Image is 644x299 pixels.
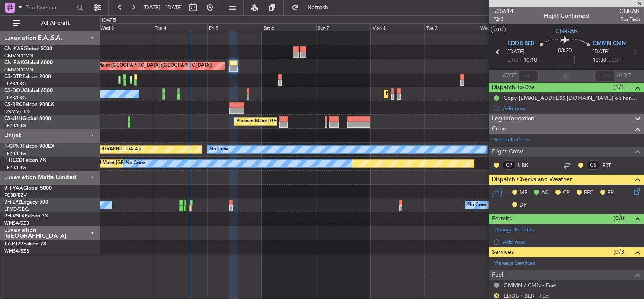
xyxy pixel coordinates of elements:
[584,189,593,197] span: FFC
[492,175,572,185] span: Dispatch Checks and Weather
[4,122,26,129] a: LFPB/LBG
[493,259,535,268] a: Manage Services
[424,23,479,31] div: Tue 9
[593,48,610,56] span: [DATE]
[614,247,626,256] span: (0/3)
[467,199,487,212] div: No Crew
[4,150,26,157] a: LFPB/LBG
[519,201,527,209] span: DP
[4,242,46,247] a: T7-PJ29Falcon 7X
[503,238,640,245] div: Add new
[491,26,506,33] button: UTC
[507,56,521,65] span: ETOT
[4,74,51,79] a: CS-DTRFalcon 2000
[504,94,640,101] div: Copy [EMAIL_ADDRESS][DOMAIN_NAME] on handling requests
[4,242,23,247] span: T7-PJ29
[493,226,534,234] a: Manage Permits
[541,189,549,197] span: AC
[4,144,54,149] a: F-GPNJFalcon 900EX
[26,1,74,14] input: Trip Number
[503,105,640,112] div: Add new
[4,158,23,163] span: F-HECD
[492,83,534,92] span: Dispatch To-Dos
[126,157,145,170] div: No Crew
[4,248,29,254] a: WMSA/SZB
[479,23,533,31] div: Wed 10
[4,53,33,59] a: GMMN/CMN
[4,116,51,121] a: CS-JHHGlobal 6000
[544,11,589,20] div: Flight Confirmed
[4,144,22,149] span: F-GPNJ
[494,293,499,298] button: R
[4,186,52,191] a: 9H-YAAGlobal 5000
[607,189,614,197] span: FP
[507,40,534,48] span: EDDB BER
[288,1,338,14] button: Refresh
[619,16,640,23] span: Pos Tech
[4,214,48,219] a: 9H-VSLKFalcon 7X
[504,282,556,289] a: GMMN / CMN - Fuel
[507,48,525,56] span: [DATE]
[608,56,622,65] span: ELDT
[4,200,48,205] a: 9H-LPZLegacy 500
[4,88,53,93] a: CS-DOUGlobal 6500
[518,161,537,169] a: HRK
[614,83,626,92] span: (1/1)
[563,189,570,197] span: CR
[4,88,24,93] span: CS-DOU
[523,56,537,65] span: 10:10
[4,158,46,163] a: F-HECDFalcon 7X
[4,220,29,226] a: WMSA/SZB
[9,16,91,30] button: All Aircraft
[4,109,30,115] a: DNMM/LOS
[555,27,578,35] span: CN-RAK
[386,87,519,100] div: Planned Maint [GEOGRAPHIC_DATA] ([GEOGRAPHIC_DATA])
[4,214,25,219] span: 9H-VSLK
[617,72,631,80] span: ALDT
[492,124,506,134] span: Crew
[207,23,262,31] div: Fri 5
[493,7,513,16] span: 535614
[4,46,52,52] a: CN-KASGlobal 5000
[492,247,514,257] span: Services
[4,206,29,212] a: LFMD/CEQ
[4,200,21,205] span: 9H-LPZ
[492,270,503,280] span: Fuel
[4,67,33,73] a: GMMN/CMN
[502,160,516,170] div: CP
[619,7,640,16] span: CNRAK
[493,136,530,144] a: Schedule Crew
[370,23,425,31] div: Mon 8
[4,192,27,198] a: FCBB/BZV
[586,160,600,170] div: CS
[22,20,89,26] span: All Aircraft
[4,60,53,65] a: CN-RAKGlobal 6000
[602,161,621,169] a: FRT
[519,189,527,197] span: MF
[301,5,336,11] span: Refresh
[558,46,572,55] span: 03:20
[143,4,183,11] span: [DATE] - [DATE]
[4,102,54,107] a: CS-RRCFalcon 900LX
[502,72,516,80] span: ATOT
[4,81,26,87] a: LFPB/LBG
[614,214,626,223] span: (0/0)
[73,60,212,72] div: Unplanned Maint [GEOGRAPHIC_DATA] ([GEOGRAPHIC_DATA])
[4,186,23,191] span: 9H-YAA
[493,16,513,23] span: P2/3
[209,143,229,156] div: No Crew
[99,23,153,31] div: Wed 3
[593,40,626,48] span: GMMN CMN
[4,164,26,171] a: LFPB/LBG
[102,17,116,24] div: [DATE]
[4,102,22,107] span: CS-RRC
[4,116,22,121] span: CS-JHH
[153,23,207,31] div: Thu 4
[262,23,316,31] div: Sat 6
[492,214,512,224] span: Permits
[492,114,534,124] span: Leg Information
[4,74,22,79] span: CS-DTR
[236,115,369,128] div: Planned Maint [GEOGRAPHIC_DATA] ([GEOGRAPHIC_DATA])
[316,23,370,31] div: Sun 7
[593,56,606,65] span: 13:30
